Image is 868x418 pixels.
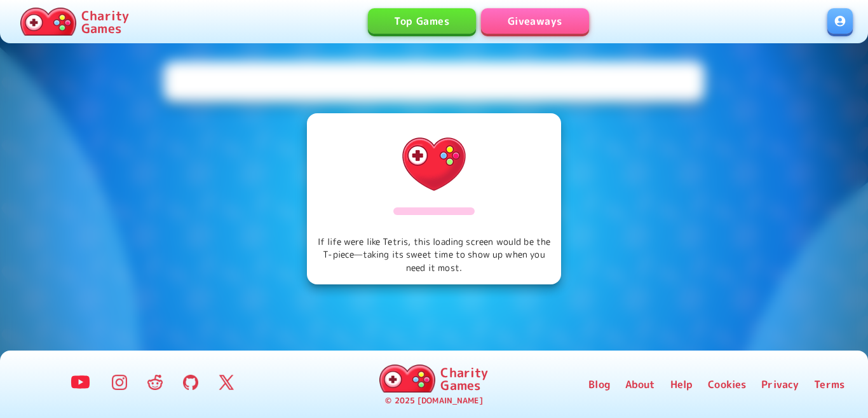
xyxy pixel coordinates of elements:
[81,9,129,34] p: Charity Games
[219,375,234,390] img: Twitter Logo
[15,5,134,38] a: Charity Games
[481,8,589,34] a: Giveaways
[670,377,693,392] a: Help
[374,362,493,395] a: Charity Games
[440,366,488,391] p: Charity Games
[708,377,746,392] a: Cookies
[183,375,198,390] img: GitHub Logo
[814,377,844,392] a: Terms
[112,375,127,390] img: Instagram Logo
[761,377,799,392] a: Privacy
[379,365,435,393] img: Charity.Games
[625,377,655,392] a: About
[147,375,163,390] img: Reddit Logo
[20,8,76,36] img: Charity.Games
[385,395,482,407] p: © 2025 [DOMAIN_NAME]
[368,8,476,34] a: Top Games
[588,377,610,392] a: Blog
